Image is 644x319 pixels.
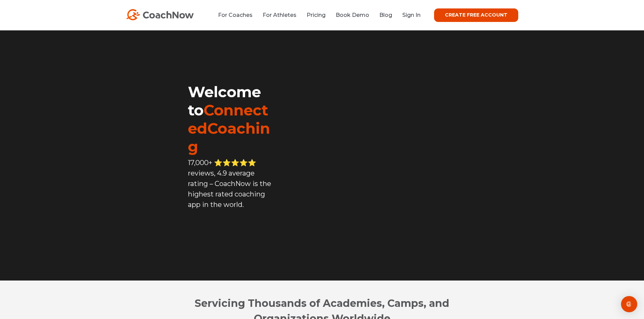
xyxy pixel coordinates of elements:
div: Open Intercom Messenger [621,296,637,312]
a: For Coaches [218,12,253,18]
a: CREATE FREE ACCOUNT [434,8,518,22]
a: Pricing [307,12,326,18]
span: ConnectedCoaching [188,101,270,156]
span: 17,000+ ⭐️⭐️⭐️⭐️⭐️ reviews, 4.9 average rating – CoachNow is the highest rated coaching app in th... [188,159,271,209]
a: Sign In [402,12,421,18]
a: For Athletes [263,12,296,18]
h1: Welcome to [188,83,273,156]
a: Book Demo [336,12,369,18]
iframe: Embedded CTA [188,222,272,240]
a: Blog [379,12,392,18]
img: CoachNow Logo [126,9,194,20]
